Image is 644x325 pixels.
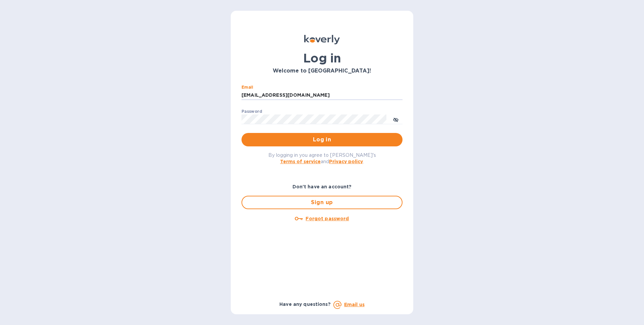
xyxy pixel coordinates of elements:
img: Koverly [304,35,340,44]
a: Terms of service [280,159,321,164]
a: Email us [344,302,365,307]
button: Log in [241,133,402,146]
u: Forgot password [306,216,349,221]
b: Don't have an account? [292,184,352,189]
span: Sign up [248,198,396,206]
a: Privacy policy [329,159,363,164]
h1: Log in [241,51,402,65]
input: Enter email address [241,90,402,100]
label: Password [241,109,262,113]
button: Sign up [241,196,402,209]
b: Have any questions? [279,301,331,307]
span: By logging in you agree to [PERSON_NAME]'s and . [268,152,376,164]
h3: Welcome to [GEOGRAPHIC_DATA]! [241,68,402,74]
span: Log in [247,136,397,144]
label: Email [241,85,253,89]
button: toggle password visibility [389,112,402,126]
